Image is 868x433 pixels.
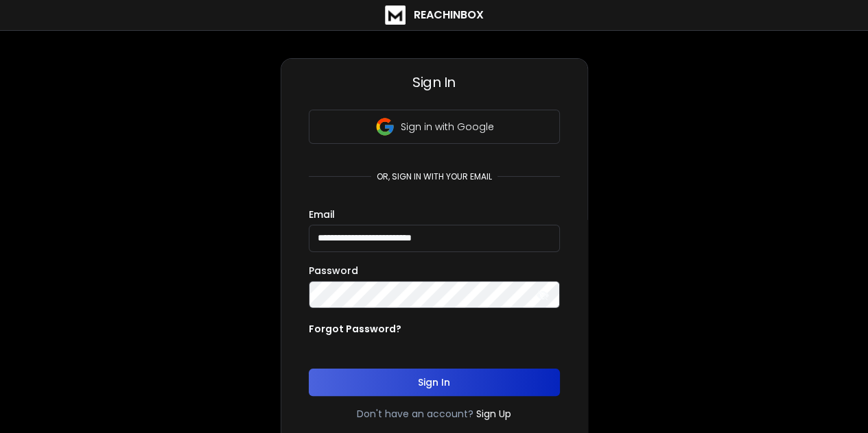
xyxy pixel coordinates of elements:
h3: Sign In [309,73,560,92]
label: Password [309,266,358,275]
a: Sign Up [476,407,511,421]
button: Sign In [309,369,560,396]
p: Don't have an account? [357,407,473,421]
label: Email [309,210,335,219]
p: or, sign in with your email [371,171,497,182]
img: logo [385,5,406,25]
p: Forgot Password? [309,322,401,336]
h1: ReachInbox [414,7,484,23]
p: Sign in with Google [401,120,494,134]
button: Sign in with Google [309,110,560,144]
a: ReachInbox [385,5,484,25]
